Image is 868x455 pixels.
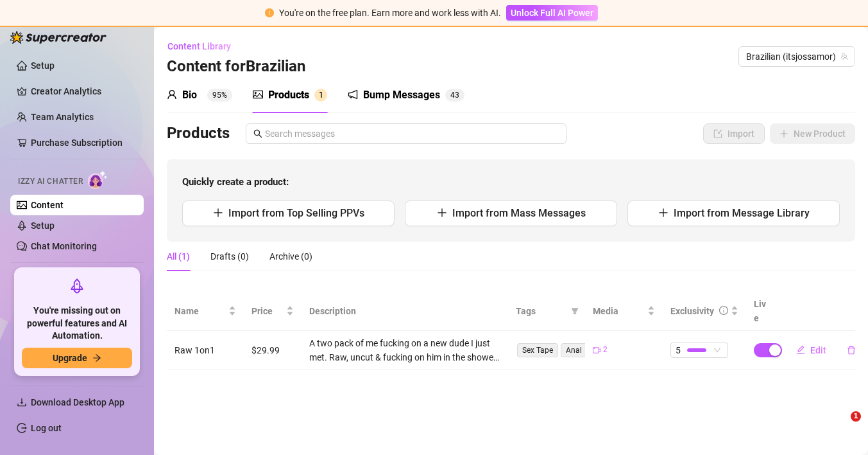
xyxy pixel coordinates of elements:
[746,47,847,66] span: Brazilian (itsjossamor)
[31,132,133,153] a: Purchase Subscription
[786,340,837,361] button: Edit
[627,201,840,226] button: Import from Message Library
[847,346,856,355] span: delete
[207,89,232,102] sup: 95%
[851,411,861,422] span: 1
[405,201,617,226] button: Import from Mass Messages
[31,241,97,251] a: Chat Monitoring
[517,343,558,357] span: Sex Tape
[309,336,500,364] div: A two pack of me fucking on a new dude I just met. Raw, uncut & fucking on him in the shower too
[824,411,855,442] iframe: Intercom live chat
[31,220,55,231] a: Setup
[88,170,108,189] img: AI Chatter
[837,340,866,361] button: delete
[31,81,133,102] a: Creator Analytics
[674,207,810,219] span: Import from Message Library
[167,331,244,370] td: Raw 1on1
[516,304,566,318] span: Tags
[269,249,312,263] div: Archive (0)
[348,89,358,100] span: notification
[31,200,64,210] a: Content
[22,348,132,368] button: Upgradearrow-right
[508,292,585,331] th: Tags
[31,112,94,122] a: Team Analytics
[593,304,644,318] span: Media
[167,41,231,51] span: Content Library
[167,249,190,263] div: All (1)
[561,343,587,357] span: Anal
[363,87,440,103] div: Bump Messages
[31,60,55,71] a: Setup
[676,343,681,357] span: 5
[810,345,826,355] span: Edit
[31,423,62,433] a: Log out
[265,127,559,141] input: Search messages
[265,8,274,17] span: exclamation-circle
[452,207,586,219] span: Import from Mass Messages
[210,249,249,263] div: Drafts (0)
[31,397,124,407] span: Download Desktop App
[796,345,805,354] span: edit
[53,353,87,363] span: Upgrade
[244,292,302,331] th: Price
[174,304,226,318] span: Name
[571,307,579,315] span: filter
[506,5,598,21] button: Unlock Full AI Power
[167,36,241,57] button: Content Library
[746,292,778,331] th: Live
[244,331,302,370] td: $29.99
[703,123,765,144] button: Import
[302,292,508,331] th: Description
[167,292,244,331] th: Name
[251,304,284,318] span: Price
[314,89,327,102] sup: 1
[319,91,323,100] span: 1
[593,346,600,354] span: video-camera
[213,208,223,218] span: plus
[603,344,608,356] span: 2
[437,208,447,218] span: plus
[279,8,501,18] span: You're on the free plan. Earn more and work less with AI.
[445,89,464,102] sup: 43
[585,292,662,331] th: Media
[182,201,395,226] button: Import from Top Selling PPVs
[17,397,27,407] span: download
[92,353,101,362] span: arrow-right
[69,278,85,294] span: rocket
[450,91,455,100] span: 4
[167,89,177,100] span: user
[455,91,459,100] span: 3
[253,89,263,100] span: picture
[506,8,598,18] a: Unlock Full AI Power
[182,87,197,103] div: Bio
[10,31,106,44] img: logo-BBDzfeDw.svg
[18,175,83,188] span: Izzy AI Chatter
[568,301,581,321] span: filter
[253,129,262,138] span: search
[511,8,593,18] span: Unlock Full AI Power
[670,304,714,318] div: Exclusivity
[719,306,728,315] span: info-circle
[167,57,305,77] h3: Content for Brazilian
[228,207,364,219] span: Import from Top Selling PPVs
[840,53,848,60] span: team
[22,305,132,343] span: You're missing out on powerful features and AI Automation.
[268,87,309,103] div: Products
[182,176,289,188] strong: Quickly create a product:
[770,123,855,144] button: New Product
[167,123,230,144] h3: Products
[658,208,668,218] span: plus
